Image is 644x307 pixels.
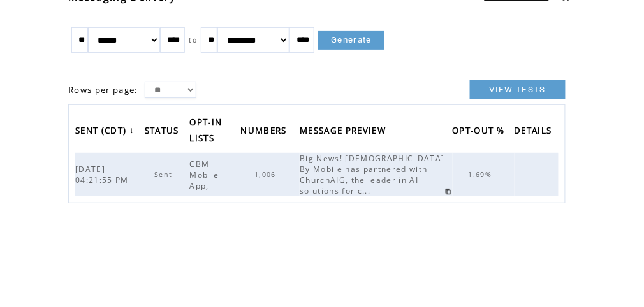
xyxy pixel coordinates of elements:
span: MESSAGE PREVIEW [300,122,389,143]
span: 1,006 [254,170,279,179]
span: NUMBERS [241,122,290,143]
a: OPT-OUT % [453,121,511,142]
a: STATUS [145,121,186,142]
span: Rows per page: [68,84,138,96]
a: MESSAGE PREVIEW [300,121,392,142]
span: DETAILS [515,122,555,143]
span: Big News! [DEMOGRAPHIC_DATA] By Mobile has partnered with ChurchAIG, the leader in AI solutions f... [300,153,444,196]
span: 1.69% [469,170,495,179]
span: OPT-IN LISTS [189,113,222,150]
span: to [189,36,197,45]
span: CBM Mobile App, [189,159,219,191]
span: [DATE] 04:21:55 PM [75,164,132,185]
a: VIEW TESTS [470,80,566,99]
span: SENT (CDT) [75,122,129,143]
span: STATUS [145,122,182,143]
span: Sent [154,170,175,179]
a: NUMBERS [241,121,293,142]
a: Generate [318,31,384,50]
span: OPT-OUT % [453,122,508,143]
a: SENT (CDT)↓ [75,121,138,142]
